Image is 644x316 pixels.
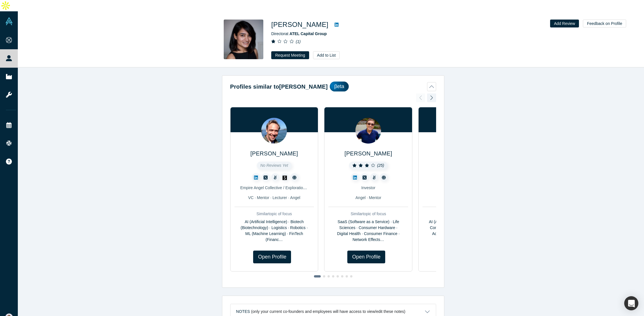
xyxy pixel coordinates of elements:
[313,51,340,59] button: Add to List
[550,20,579,27] button: Add Review
[423,195,502,201] div: VC · Angel
[330,82,349,91] div: βeta
[347,251,385,263] a: Open Profile
[583,20,626,27] button: Feedback on Profile
[224,20,263,59] img: Simrat Wason's Profile Image
[377,163,384,168] i: ( 25 )
[290,31,327,36] a: ATEL Capital Group
[5,17,13,25] img: Alchemist Vault Logo
[253,251,291,263] a: Open Profile
[271,51,309,59] button: Request Meeting
[361,185,375,190] span: Investor
[230,82,328,91] h2: Profiles similar to [PERSON_NAME]
[328,219,408,243] div: SaaS (Software as a Service) · Life Sciences · Consumer Hardware · Digital Health · Consumer Fina...
[234,195,314,201] div: VC · Mentor · Lecturer · Angel
[261,118,287,144] img: Kevin Colas's Profile Image
[234,211,314,217] div: Similar topic of focus
[423,211,502,217] div: Similar topic of focus
[271,31,327,36] span: Director at
[271,20,328,30] h1: [PERSON_NAME]
[250,150,298,157] a: [PERSON_NAME]
[240,185,324,190] span: Empire Angel Collective / Explorations Ventures
[423,219,502,243] div: AI (Artificial Intelligence) · Blockchain · Computing · ML (Machine Learning) · Advanced Computin...
[260,163,288,168] span: No Reviews Yet
[234,219,314,243] div: AI (Artificial Intelligence) · Biotech (Biotechnology) · Logistics · Robotics · ML (Machine Learn...
[296,39,301,44] i: ( 1 )
[328,211,408,217] div: Similar topic of focus
[356,118,381,144] img: Leo Chan's Profile Image
[230,82,436,91] button: Profiles similar to[PERSON_NAME]βeta
[344,150,392,157] a: [PERSON_NAME]
[236,309,250,315] h3: Notes
[251,309,406,314] p: (only your current co-founders and employees will have access to view/edit these notes)
[328,195,408,201] div: Angel · Mentor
